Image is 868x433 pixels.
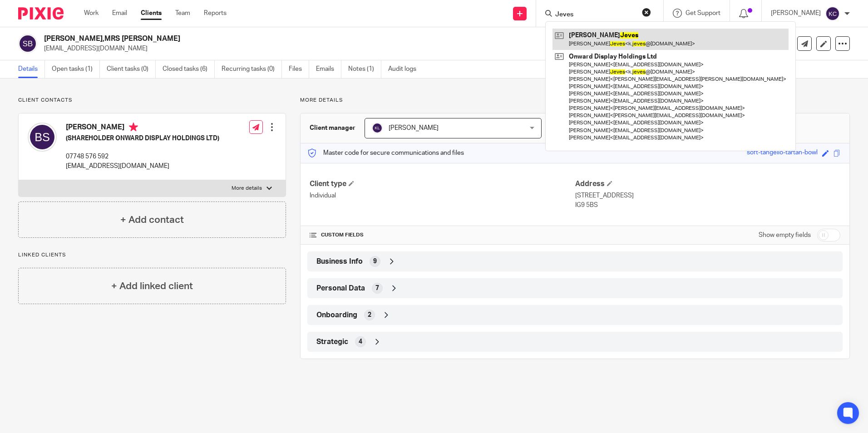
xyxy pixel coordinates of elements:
[18,34,37,53] img: svg%3E
[747,148,818,158] div: soft-tangello-tartan-bowl
[373,257,377,266] span: 9
[310,191,575,200] p: Individual
[375,284,379,293] span: 7
[107,60,156,78] a: Client tasks (0)
[554,11,636,19] input: Search
[52,60,100,78] a: Open tasks (1)
[28,123,57,152] img: svg%3E
[575,191,840,200] p: [STREET_ADDRESS]
[316,337,348,347] span: Strategic
[359,337,362,346] span: 4
[575,201,840,210] p: IG9 5BS
[44,34,590,44] h2: [PERSON_NAME],MRS [PERSON_NAME]
[310,123,355,133] h3: Client manager
[348,60,381,78] a: Notes (1)
[389,125,439,131] span: [PERSON_NAME]
[310,231,575,239] h4: CUSTOM FIELDS
[642,8,651,17] button: Clear
[120,213,184,227] h4: + Add contact
[316,60,341,78] a: Emails
[18,60,45,78] a: Details
[44,44,726,53] p: [EMAIL_ADDRESS][DOMAIN_NAME]
[372,123,383,133] img: svg%3E
[222,60,282,78] a: Recurring tasks (0)
[66,134,219,143] h5: (SHAREHOLDER ONWARD DISPLAY HOLDINGS LTD)
[686,10,720,16] span: Get Support
[141,9,162,18] a: Clients
[759,231,811,240] label: Show empty fields
[316,310,357,320] span: Onboarding
[18,97,286,104] p: Client contacts
[84,9,99,18] a: Work
[18,251,286,259] p: Linked clients
[66,123,219,134] h4: [PERSON_NAME]
[66,152,219,161] p: 07748 576 592
[825,6,840,21] img: svg%3E
[175,9,190,18] a: Team
[307,148,464,157] p: Master code for secure communications and files
[575,179,840,189] h4: Address
[771,9,821,18] p: [PERSON_NAME]
[111,279,193,293] h4: + Add linked client
[310,179,575,189] h4: Client type
[18,7,64,20] img: Pixie
[232,185,262,192] p: More details
[129,123,138,132] i: Primary
[289,60,309,78] a: Files
[204,9,227,18] a: Reports
[163,60,215,78] a: Closed tasks (6)
[112,9,127,18] a: Email
[388,60,423,78] a: Audit logs
[66,162,219,171] p: [EMAIL_ADDRESS][DOMAIN_NAME]
[316,257,363,266] span: Business Info
[368,310,371,320] span: 2
[316,284,365,293] span: Personal Data
[300,97,850,104] p: More details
